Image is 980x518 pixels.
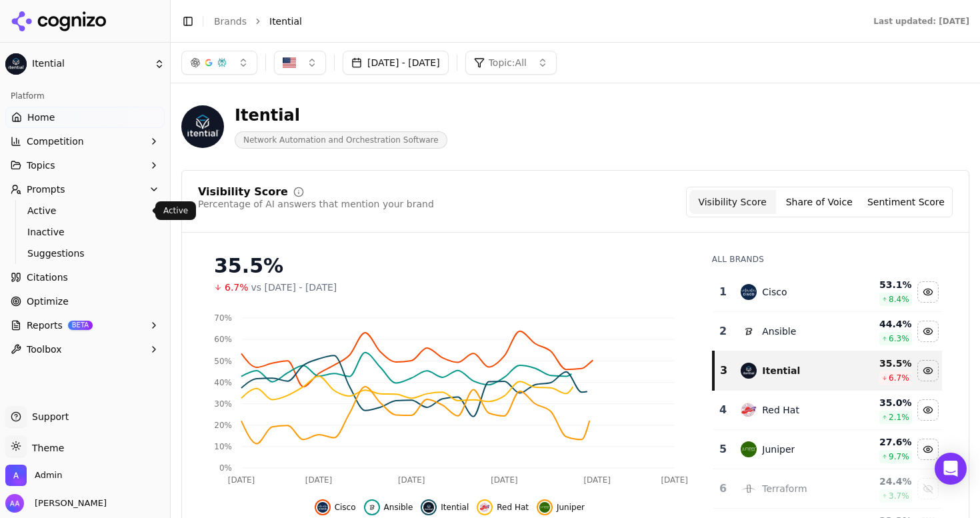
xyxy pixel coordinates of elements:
[315,499,356,515] button: Hide cisco data
[214,335,232,344] tspan: 60%
[917,360,939,381] button: Hide itential data
[479,502,490,513] img: red hat
[68,321,93,330] span: BETA
[27,343,62,356] span: Toolbox
[214,399,232,409] tspan: 30%
[305,475,333,485] tspan: [DATE]
[27,410,69,423] span: Support
[5,339,165,360] button: Toolbox
[762,364,800,377] div: Itential
[854,475,912,488] div: 24.4 %
[423,502,434,513] img: itential
[317,502,328,513] img: cisco
[181,105,224,148] img: Itential
[713,351,942,391] tr: 3itentialItential35.5%6.7%Hide itential data
[214,378,232,387] tspan: 40%
[713,312,942,351] tr: 2ansibleAnsible44.4%6.3%Hide ansible data
[27,111,55,124] span: Home
[719,402,728,418] div: 4
[27,295,69,308] span: Optimize
[5,85,165,107] div: Platform
[889,412,909,423] span: 2.1 %
[214,442,232,451] tspan: 10%
[364,499,413,515] button: Hide ansible data
[5,315,165,336] button: ReportsBETA
[489,56,527,69] span: Topic: All
[283,56,296,69] img: United States
[720,363,728,379] div: 3
[214,15,847,28] nav: breadcrumb
[557,502,585,513] span: Juniper
[741,363,757,379] img: itential
[5,291,165,312] a: Optimize
[873,16,969,27] div: Last updated: [DATE]
[712,254,942,265] div: All Brands
[219,463,232,473] tspan: 0%
[889,333,909,344] span: 6.3 %
[5,155,165,176] button: Topics
[235,105,447,126] div: Itential
[741,323,757,339] img: ansible
[198,187,288,197] div: Visibility Score
[762,325,796,338] div: Ansible
[5,465,62,486] button: Open organization switcher
[935,453,967,485] div: Open Intercom Messenger
[762,285,787,299] div: Cisco
[917,399,939,421] button: Hide red hat data
[335,502,356,513] span: Cisco
[22,244,149,263] a: Suggestions
[421,499,469,515] button: Hide itential data
[32,58,149,70] span: Itential
[27,183,65,196] span: Prompts
[854,278,912,291] div: 53.1 %
[384,502,413,513] span: Ansible
[762,403,799,417] div: Red Hat
[5,107,165,128] a: Home
[214,421,232,430] tspan: 20%
[719,284,728,300] div: 1
[27,271,68,284] span: Citations
[5,267,165,288] a: Citations
[713,273,942,312] tr: 1ciscoCisco53.1%8.4%Hide cisco data
[5,494,24,513] img: Alp Aysan
[214,16,247,27] a: Brands
[854,396,912,409] div: 35.0 %
[5,465,27,486] img: Admin
[741,481,757,497] img: terraform
[27,319,63,332] span: Reports
[491,475,518,485] tspan: [DATE]
[661,475,688,485] tspan: [DATE]
[889,491,909,501] span: 3.7 %
[889,294,909,305] span: 8.4 %
[441,502,469,513] span: Itential
[889,373,909,383] span: 6.7 %
[762,482,807,495] div: Terraform
[27,443,64,453] span: Theme
[762,443,795,456] div: Juniper
[343,51,449,75] button: [DATE] - [DATE]
[741,284,757,300] img: cisco
[539,502,550,513] img: juniper
[917,321,939,342] button: Hide ansible data
[22,201,149,220] a: Active
[214,254,685,278] div: 35.5%
[854,317,912,331] div: 44.4 %
[27,225,143,239] span: Inactive
[214,357,232,366] tspan: 50%
[27,159,55,172] span: Topics
[719,441,728,457] div: 5
[863,190,949,214] button: Sentiment Score
[22,223,149,241] a: Inactive
[854,435,912,449] div: 27.6 %
[689,190,776,214] button: Visibility Score
[27,204,143,217] span: Active
[5,179,165,200] button: Prompts
[225,281,249,294] span: 6.7%
[163,205,188,216] p: Active
[5,53,27,75] img: Itential
[719,323,728,339] div: 2
[497,502,529,513] span: Red Hat
[854,357,912,370] div: 35.5 %
[477,499,529,515] button: Hide red hat data
[917,439,939,460] button: Hide juniper data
